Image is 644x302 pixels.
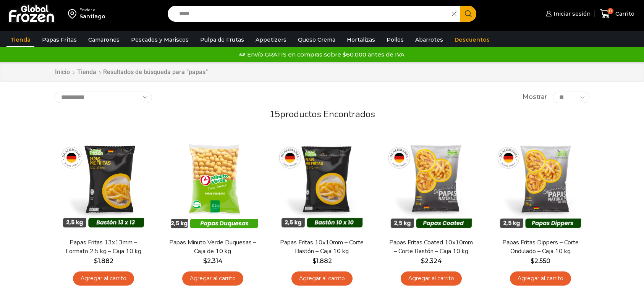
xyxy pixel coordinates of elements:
bdi: 2.324 [421,257,442,265]
a: Tienda [6,32,34,47]
a: Abarrotes [411,32,447,47]
span: Iniciar sesión [552,10,591,18]
div: Santiago [79,13,105,20]
a: Appetizers [252,32,290,47]
select: Pedido de la tienda [55,92,152,103]
span: 0 [607,8,613,14]
div: Enviar a [79,7,105,13]
nav: Breadcrumb [55,68,208,77]
span: $ [203,257,207,265]
a: Agregar al carrito: “Papas Minuto Verde Duquesas - Caja de 10 kg” [182,271,243,286]
img: address-field-icon.svg [68,7,79,20]
a: Inicio [55,68,70,77]
h1: Resultados de búsqueda para “papas” [103,68,208,76]
a: Papas Fritas 10x10mm – Corte Bastón – Caja 10 kg [278,238,366,256]
span: Mostrar [523,93,547,102]
span: 15 [269,108,280,120]
span: $ [312,257,316,265]
a: Papas Fritas 13x13mm – Formato 2,5 kg – Caja 10 kg [60,238,147,256]
a: Pollos [383,32,408,47]
a: Papas Fritas [38,32,81,47]
span: $ [421,257,425,265]
span: $ [531,257,534,265]
a: Agregar al carrito: “Papas Fritas 10x10mm - Corte Bastón - Caja 10 kg” [291,271,353,286]
a: Pescados y Mariscos [127,32,193,47]
bdi: 1.882 [94,257,113,265]
bdi: 2.550 [531,257,550,265]
a: Descuentos [451,32,494,47]
a: Agregar al carrito: “Papas Fritas 13x13mm - Formato 2,5 kg - Caja 10 kg” [73,271,134,286]
span: Carrito [613,10,634,18]
a: Queso Crema [294,32,339,47]
a: Papas Minuto Verde Duquesas – Caja de 10 kg [169,238,257,256]
a: Pulpa de Frutas [196,32,248,47]
button: Search button [460,6,476,22]
a: Papas Fritas Coated 10x10mm – Corte Bastón – Caja 10 kg [387,238,475,256]
bdi: 2.314 [203,257,223,265]
span: $ [94,257,98,265]
bdi: 1.882 [312,257,332,265]
a: Papas Fritas Dippers – Corte Ondulado – Caja 10 kg [497,238,584,256]
a: Camarones [84,32,123,47]
a: 0 Carrito [598,5,636,23]
a: Tienda [77,68,97,77]
a: Agregar al carrito: “Papas Fritas Dippers - Corte Ondulado - Caja 10 kg” [510,271,571,286]
a: Iniciar sesión [544,6,591,21]
span: productos encontrados [280,108,375,120]
a: Agregar al carrito: “Papas Fritas Coated 10x10mm - Corte Bastón - Caja 10 kg” [401,271,462,286]
a: Hortalizas [343,32,379,47]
